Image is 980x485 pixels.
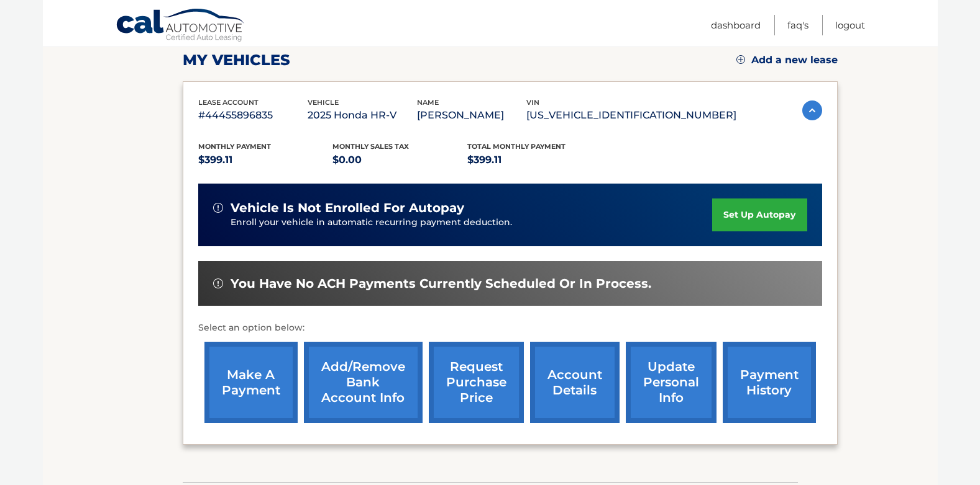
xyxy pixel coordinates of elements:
span: Monthly Payment [198,142,271,151]
span: vehicle is not enrolled for autopay [231,200,464,216]
p: #44455896835 [198,107,308,124]
img: add.svg [736,55,745,64]
span: vin [526,98,539,107]
a: request purchase price [429,342,524,423]
img: accordion-active.svg [802,100,822,120]
a: Cal Automotive [116,8,246,44]
h2: my vehicles [183,51,290,69]
a: account details [530,342,620,423]
p: [US_VEHICLE_IDENTIFICATION_NUMBER] [526,107,736,124]
p: Enroll your vehicle in automatic recurring payment deduction. [231,216,713,229]
a: make a payment [204,342,298,423]
p: $0.00 [332,151,467,169]
a: FAQ's [787,15,808,35]
span: Total Monthly Payment [467,142,566,151]
span: name [417,98,439,107]
a: payment history [723,342,816,423]
p: Select an option below: [198,321,822,336]
p: [PERSON_NAME] [417,107,526,124]
a: update personal info [626,342,717,423]
a: Dashboard [711,15,761,35]
a: set up autopay [712,198,807,231]
span: vehicle [308,98,339,107]
a: Add a new lease [736,54,838,66]
p: 2025 Honda HR-V [308,107,417,124]
a: Logout [835,15,865,35]
p: $399.11 [467,151,602,169]
p: $399.11 [198,151,333,169]
span: You have no ACH payments currently scheduled or in process. [231,276,651,291]
a: Add/Remove bank account info [304,342,423,423]
img: alert-white.svg [213,203,223,213]
span: Monthly sales Tax [332,142,409,151]
span: lease account [198,98,259,107]
img: alert-white.svg [213,278,223,288]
